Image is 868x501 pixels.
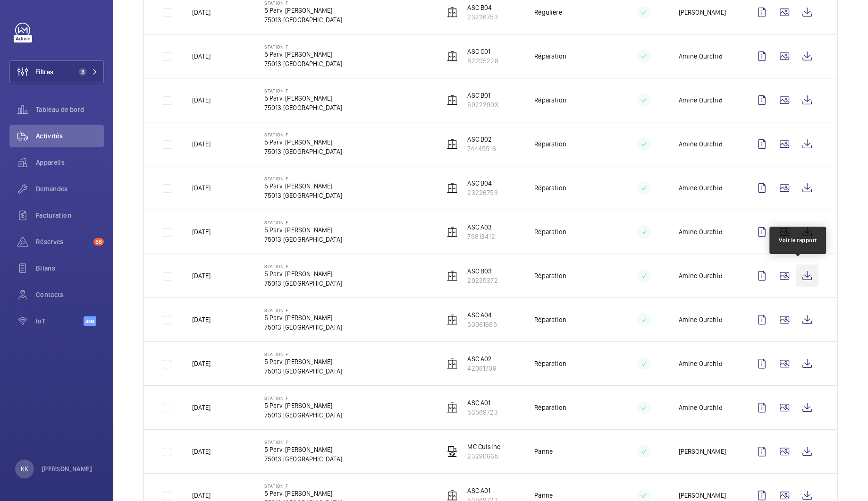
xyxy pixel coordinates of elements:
[467,91,498,100] p: ASC B01
[447,402,458,413] img: elevator.svg
[264,44,342,50] p: Station F
[467,100,498,110] p: 59222903
[264,357,342,366] p: 5 Parv. [PERSON_NAME]
[192,271,211,280] p: [DATE]
[678,8,725,17] p: [PERSON_NAME]
[534,227,566,237] p: Réparation
[534,95,566,105] p: Réparation
[264,439,342,445] p: Station F
[447,358,458,369] img: elevator.svg
[264,269,342,279] p: 5 Parv. [PERSON_NAME]
[264,445,342,454] p: 5 Parv. [PERSON_NAME]
[467,398,497,408] p: ASC A01
[36,131,104,141] span: Activités
[264,307,342,313] p: Station F
[534,8,562,17] p: Régulière
[678,315,722,324] p: Amine Ourchid
[467,486,497,495] p: ASC A01
[264,489,342,498] p: 5 Parv. [PERSON_NAME]
[264,137,342,147] p: 5 Parv. [PERSON_NAME]
[264,93,342,103] p: 5 Parv. [PERSON_NAME]
[467,451,500,461] p: 23290665
[264,220,342,225] p: Station F
[678,227,722,237] p: Amine Ourchid
[467,276,497,285] p: 20235372
[264,147,342,156] p: 75013 [GEOGRAPHIC_DATA]
[79,68,86,76] span: 3
[264,225,342,235] p: 5 Parv. [PERSON_NAME]
[678,95,722,105] p: Amine Ourchid
[264,235,342,244] p: 75013 [GEOGRAPHIC_DATA]
[467,135,496,144] p: ASC B02
[192,183,211,193] p: [DATE]
[264,132,342,137] p: Station F
[447,314,458,325] img: elevator.svg
[447,51,458,62] img: elevator.svg
[467,232,495,241] p: 79813412
[467,354,496,364] p: ASC A02
[264,401,342,410] p: 5 Parv. [PERSON_NAME]
[467,178,497,188] p: ASC B04
[192,227,211,237] p: [DATE]
[779,236,817,245] div: Voir le rapport
[264,103,342,112] p: 75013 [GEOGRAPHIC_DATA]
[36,316,84,326] span: IoT
[264,366,342,376] p: 75013 [GEOGRAPHIC_DATA]
[678,271,722,280] p: Amine Ourchid
[264,181,342,191] p: 5 Parv. [PERSON_NAME]
[447,270,458,281] img: elevator.svg
[678,403,722,412] p: Amine Ourchid
[467,188,497,197] p: 23226753
[678,359,722,368] p: Amine Ourchid
[36,211,104,220] span: Facturation
[467,320,497,329] p: 53081685
[36,263,104,273] span: Bilans
[447,138,458,150] img: elevator.svg
[534,315,566,324] p: Réparation
[42,464,93,474] p: [PERSON_NAME]
[447,226,458,238] img: elevator.svg
[21,464,28,474] p: KK
[447,7,458,18] img: elevator.svg
[264,15,342,25] p: 75013 [GEOGRAPHIC_DATA]
[264,191,342,200] p: 75013 [GEOGRAPHIC_DATA]
[192,359,211,368] p: [DATE]
[192,8,211,17] p: [DATE]
[534,139,566,149] p: Réparation
[36,237,90,246] span: Réserves
[534,51,566,61] p: Réparation
[264,6,342,15] p: 5 Parv. [PERSON_NAME]
[264,88,342,93] p: Station F
[447,182,458,194] img: elevator.svg
[534,491,553,500] p: Panne
[678,51,722,61] p: Amine Ourchid
[467,222,495,232] p: ASC A03
[192,447,211,456] p: [DATE]
[534,403,566,412] p: Réparation
[678,491,725,500] p: [PERSON_NAME]
[264,279,342,288] p: 75013 [GEOGRAPHIC_DATA]
[467,47,498,56] p: ASC C01
[35,67,53,76] span: Filtres
[264,176,342,181] p: Station F
[534,271,566,280] p: Réparation
[467,3,497,12] p: ASC B04
[192,95,211,105] p: [DATE]
[36,290,104,299] span: Contacts
[264,410,342,420] p: 75013 [GEOGRAPHIC_DATA]
[678,139,722,149] p: Amine Ourchid
[467,266,497,276] p: ASC B03
[264,395,342,401] p: Station F
[192,315,211,324] p: [DATE]
[93,238,104,246] span: 58
[534,447,553,456] p: Panne
[264,59,342,68] p: 75013 [GEOGRAPHIC_DATA]
[447,94,458,106] img: elevator.svg
[467,12,497,22] p: 23226753
[467,364,496,373] p: 42081709
[467,442,500,451] p: MC Cuisine
[84,316,96,326] span: Beta
[192,403,211,412] p: [DATE]
[534,359,566,368] p: Réparation
[192,51,211,61] p: [DATE]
